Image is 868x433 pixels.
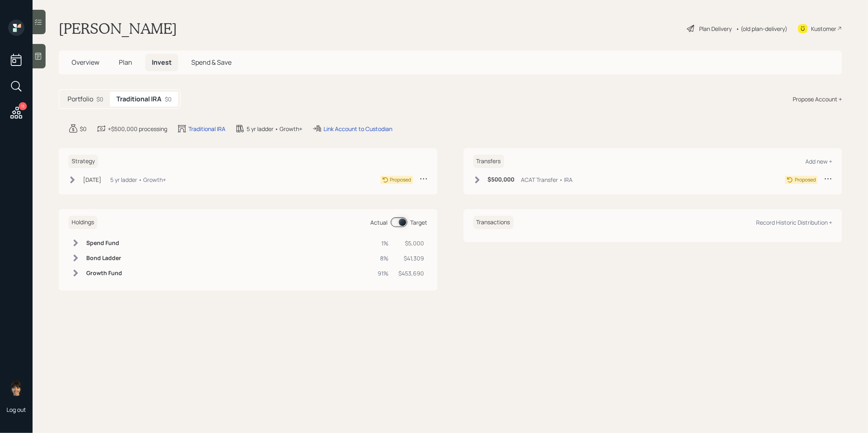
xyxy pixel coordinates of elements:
div: $453,690 [399,269,424,278]
div: Actual [371,218,388,227]
h6: Transfers [473,155,504,168]
div: $0 [165,95,172,103]
div: Kustomer [811,24,836,33]
div: 5 yr ladder • Growth+ [247,125,302,133]
h6: Growth Fund [86,270,122,277]
div: $0 [96,95,103,103]
div: 1% [378,239,389,247]
h5: Traditional IRA [116,95,162,103]
h6: Strategy [68,155,98,168]
h6: $500,000 [488,176,515,183]
h1: [PERSON_NAME] [59,20,177,37]
div: [DATE] [83,175,101,184]
span: Plan [119,58,132,67]
img: treva-nostdahl-headshot.png [8,380,24,396]
div: Traditional IRA [188,125,225,133]
div: $41,309 [399,254,424,262]
div: • (old plan-delivery) [736,24,787,33]
div: Add new + [805,157,832,165]
div: Target [411,218,428,227]
div: 11 [19,102,27,110]
div: 91% [378,269,389,278]
div: Proposed [795,176,816,184]
div: 8% [378,254,389,262]
div: Propose Account + [793,95,842,103]
h6: Transactions [473,216,514,229]
h6: Bond Ladder [86,255,122,262]
span: Overview [72,58,99,67]
h5: Portfolio [68,95,93,103]
div: Plan Delivery [699,24,732,33]
div: +$500,000 processing [108,125,167,133]
div: Link Account to Custodian [324,125,392,133]
span: Spend & Save [191,58,232,67]
div: 5 yr ladder • Growth+ [110,175,166,184]
div: ACAT Transfer • IRA [521,175,573,184]
h6: Spend Fund [86,240,122,247]
div: Log out [7,406,26,413]
div: $5,000 [399,239,424,247]
div: $0 [80,125,87,133]
h6: Holdings [68,216,97,229]
div: Record Historic Distribution + [756,219,832,226]
span: Invest [152,58,172,67]
div: Proposed [390,176,411,184]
